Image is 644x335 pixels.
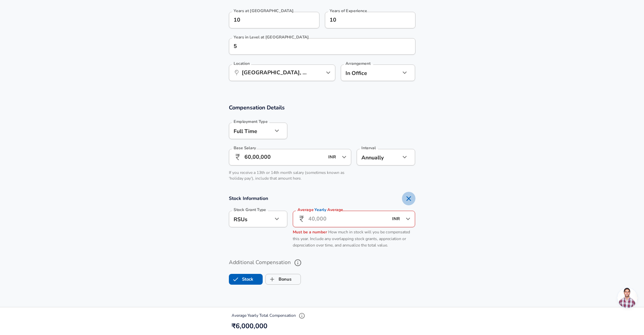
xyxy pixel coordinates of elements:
button: Open [324,68,333,77]
div: Open chat [617,288,638,308]
div: Full Time [229,123,272,139]
div: Annually [357,149,400,165]
span: Bonus [266,273,279,286]
label: Location [234,61,249,66]
label: Stock Grant Type [234,208,266,212]
input: USD [326,152,340,162]
div: In Office [341,65,390,81]
label: Employment Type [234,120,268,124]
h3: Optional Fields [229,306,415,314]
label: Years in Level at [GEOGRAPHIC_DATA] [234,35,309,39]
h3: Compensation Details [229,104,415,111]
label: Average Average [297,208,343,212]
button: Remove Section [402,192,415,205]
button: BonusBonus [265,274,301,285]
p: If you receive a 13th or 14th month salary (sometimes known as 'holiday pay'), include that amoun... [229,170,352,181]
button: Open [403,214,413,224]
input: 0 [229,12,305,28]
label: Arrangement [345,61,371,66]
input: USD [390,214,404,224]
span: Stock [229,273,242,286]
label: Bonus [266,273,291,286]
span: Must be a number [293,229,327,235]
input: 7 [325,12,401,28]
input: 1 [229,38,401,55]
button: Explain Total Compensation [297,311,307,321]
span: Yearly [314,207,326,212]
button: help [292,257,304,268]
input: 40,000 [308,211,388,227]
div: RSUs [229,211,272,227]
span: How much in stock will you be compensated this year. Include any overlapping stock grants, apprec... [293,229,410,248]
button: StockStock [229,274,263,285]
label: Base Salary [234,146,256,150]
h4: Stock Information [229,192,415,205]
label: Years at [GEOGRAPHIC_DATA] [234,9,293,13]
label: Stock [229,273,253,286]
label: Interval [361,146,376,150]
button: Open [339,152,349,162]
input: 100,000 [244,149,325,165]
span: Average Yearly Total Compensation [232,313,307,318]
label: Years of Experience [330,9,367,13]
label: Additional Compensation [229,257,415,268]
